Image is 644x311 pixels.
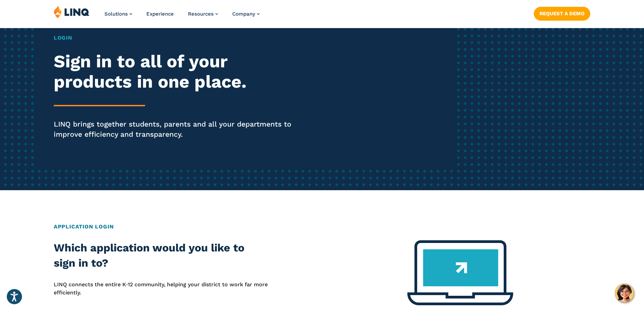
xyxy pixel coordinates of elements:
[54,281,268,297] p: LINQ connects the entire K‑12 community, helping your district to work far more efficiently.
[232,11,260,17] a: Company
[232,11,255,17] span: Company
[54,51,302,92] h2: Sign in to all of your products in one place.
[54,223,590,231] h2: Application Login
[534,5,590,20] nav: Button Navigation
[104,5,260,28] nav: Primary Navigation
[615,284,634,303] button: Hello, have a question? Let’s chat.
[146,11,174,17] a: Experience
[54,34,302,42] h1: Login
[54,119,302,139] p: LINQ brings together students, parents and all your departments to improve efficiency and transpa...
[54,5,90,18] img: LINQ | K‑12 Software
[188,11,218,17] a: Resources
[104,11,128,17] span: Solutions
[534,7,590,20] a: Request a Demo
[104,11,132,17] a: Solutions
[188,11,214,17] span: Resources
[54,240,268,271] h2: Which application would you like to sign in to?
